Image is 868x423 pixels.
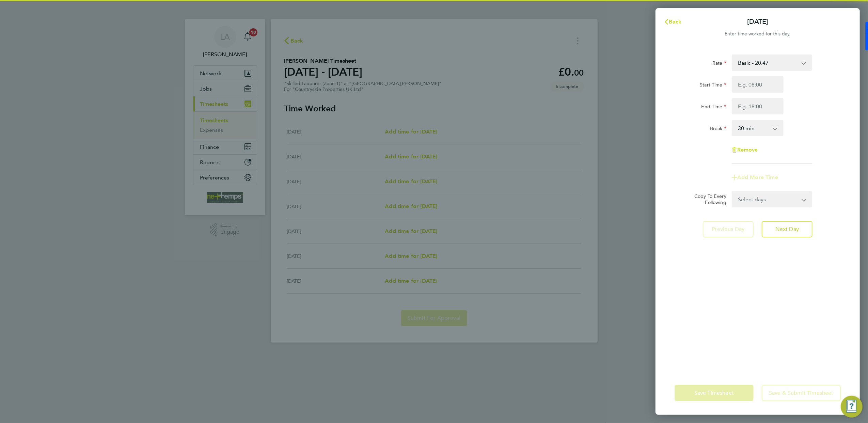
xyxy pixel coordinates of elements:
[775,226,799,233] span: Next Day
[732,76,784,93] input: E.g. 08:00
[669,18,682,25] span: Back
[737,146,758,153] span: Remove
[701,104,726,112] label: End Time
[732,98,784,114] input: E.g. 18:00
[710,125,726,134] label: Break
[762,221,812,237] button: Next Day
[747,17,768,27] p: [DATE]
[657,15,689,29] button: Back
[841,396,863,418] button: Engage Resource Center
[689,193,726,205] label: Copy To Every Following
[732,147,758,153] button: Remove
[700,82,726,90] label: Start Time
[656,30,860,38] div: Enter time worked for this day.
[712,60,726,68] label: Rate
